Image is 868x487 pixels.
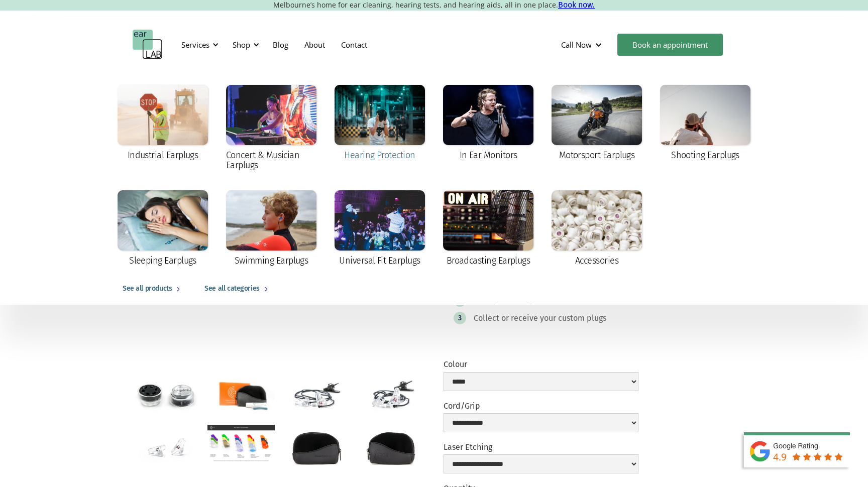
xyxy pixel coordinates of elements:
[358,373,424,417] a: open lightbox
[444,401,638,411] label: Cord/Grip
[553,30,612,60] div: Call Now
[296,30,333,59] a: About
[227,30,262,60] div: Shop
[283,425,350,469] a: open lightbox
[458,314,462,322] div: 3
[339,256,420,266] div: Universal Fit Earplugs
[575,256,618,266] div: Accessories
[129,256,196,266] div: Sleeping Earplugs
[204,283,259,295] div: See all categories
[547,80,647,167] a: Motorsport Earplugs
[438,80,538,167] a: In Ear Monitors
[559,150,635,160] div: Motorsport Earplugs
[438,185,538,273] a: Broadcasting Earplugs
[113,273,194,305] a: See all products
[113,185,213,273] a: Sleeping Earplugs
[133,425,199,469] a: open lightbox
[561,40,592,50] div: Call Now
[655,80,755,167] a: Shooting Earplugs
[333,30,375,59] a: Contact
[444,359,638,369] label: Colour
[113,80,213,167] a: Industrial Earplugs
[330,80,430,167] a: Hearing Protection
[447,256,530,266] div: Broadcasting Earplugs
[175,30,222,60] div: Services
[133,373,199,417] a: open lightbox
[207,425,274,462] a: open lightbox
[358,425,424,469] a: open lightbox
[133,30,163,60] a: home
[221,185,321,273] a: Swimming Earplugs
[547,185,647,273] a: Accessories
[444,442,638,452] label: Laser Etching
[207,373,274,417] a: open lightbox
[344,150,415,160] div: Hearing Protection
[617,34,723,56] a: Book an appointment
[194,273,282,305] a: See all categories
[221,80,321,177] a: Concert & Musician Earplugs
[474,313,606,323] div: Collect or receive your custom plugs
[233,40,250,50] div: Shop
[671,150,739,160] div: Shooting Earplugs
[128,150,198,160] div: Industrial Earplugs
[123,283,172,295] div: See all products
[330,185,430,273] a: Universal Fit Earplugs
[235,256,308,266] div: Swimming Earplugs
[283,373,350,417] a: open lightbox
[265,30,296,59] a: Blog
[226,150,316,170] div: Concert & Musician Earplugs
[181,40,209,50] div: Services
[460,150,517,160] div: In Ear Monitors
